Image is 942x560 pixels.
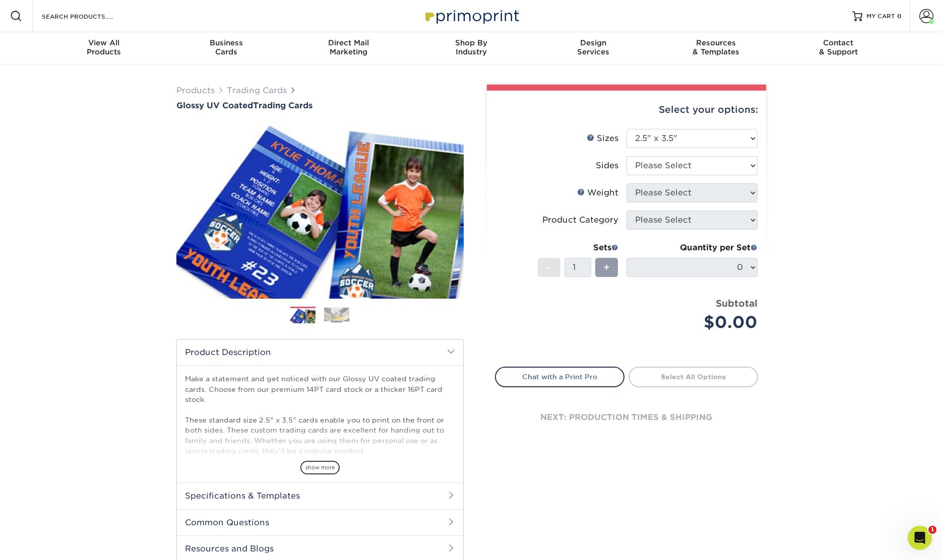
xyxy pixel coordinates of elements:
[300,461,340,474] span: show more
[495,367,624,387] a: Chat with a Print Pro
[177,509,463,535] h2: Common Questions
[777,32,900,64] a: Contact& Support
[596,160,618,172] div: Sides
[542,214,618,226] div: Product Category
[410,38,532,56] div: Industry
[532,38,655,56] div: Services
[495,387,758,448] div: next: production times & shipping
[716,298,758,309] strong: Subtotal
[176,101,253,110] span: Glossy UV Coated
[41,10,139,22] input: SEARCH PRODUCTS.....
[185,374,455,497] p: Make a statement and get noticed with our Glossy UV coated trading cards. Choose from our premium...
[176,86,215,95] a: Products
[777,38,900,56] div: & Support
[603,260,610,275] span: +
[43,38,165,56] div: Products
[655,32,777,64] a: Resources& Templates
[928,526,936,534] span: 1
[176,101,464,110] h1: Trading Cards
[577,187,618,199] div: Weight
[495,91,758,129] div: Select your options:
[165,38,287,47] span: Business
[421,5,522,27] img: Primoprint
[324,307,349,323] img: Trading Cards 02
[587,132,618,145] div: Sizes
[897,13,902,20] span: 0
[547,260,551,275] span: -
[177,339,463,365] h2: Product Description
[227,86,287,95] a: Trading Cards
[777,38,900,47] span: Contact
[165,38,287,56] div: Cards
[43,38,165,47] span: View All
[655,38,777,47] span: Resources
[177,482,463,509] h2: Specifications & Templates
[538,242,618,254] div: Sets
[634,310,758,334] div: $0.00
[176,101,464,110] a: Glossy UV CoatedTrading Cards
[287,38,410,56] div: Marketing
[532,32,655,64] a: DesignServices
[165,32,287,64] a: BusinessCards
[908,526,932,550] iframe: Intercom live chat
[290,307,316,325] img: Trading Cards 01
[410,32,532,64] a: Shop ByIndustry
[866,12,895,21] span: MY CART
[532,38,655,47] span: Design
[655,38,777,56] div: & Templates
[629,367,758,387] a: Select All Options
[287,32,410,64] a: Direct MailMarketing
[410,38,532,47] span: Shop By
[287,38,410,47] span: Direct Mail
[626,242,758,254] div: Quantity per Set
[43,32,165,64] a: View AllProducts
[176,111,464,310] img: Glossy UV Coated 01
